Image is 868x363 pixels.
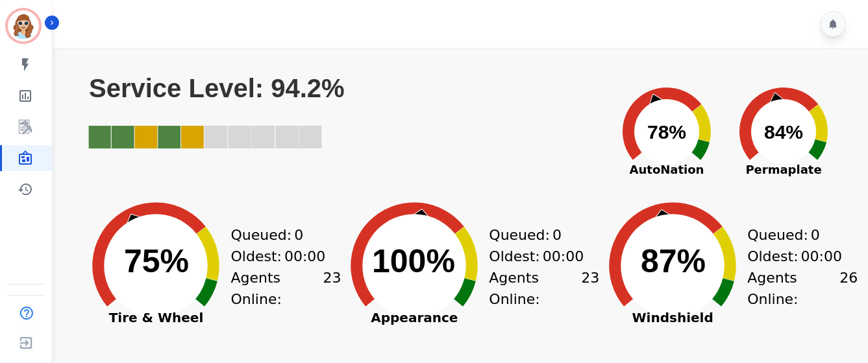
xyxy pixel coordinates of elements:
div: Oldest: [230,246,328,267]
div: Oldest: [489,246,586,267]
span: 00:00 [543,246,584,267]
text: 87% [641,243,706,279]
div: Agents Online: [489,267,599,310]
div: Queued: [489,224,586,246]
div: Oldest: [747,246,845,267]
text: 100% [372,243,455,279]
span: 0 [294,224,303,246]
span: Windshield [591,311,754,324]
span: 0 [552,224,562,246]
text: Service Level: 94.2% [89,74,345,102]
text: 78% [647,121,686,143]
span: 00:00 [284,246,325,267]
span: 26 [839,267,858,310]
div: Agents Online: [230,267,341,310]
span: 00:00 [801,246,842,267]
div: Agents Online: [747,267,858,310]
div: Queued: [230,224,328,246]
span: 23 [323,267,341,310]
span: Appearance [333,311,495,324]
div: Queued: [747,224,845,246]
span: 0 [811,224,820,246]
svg: Service Level: 94.2% [88,73,601,170]
text: 75% [124,243,189,279]
span: 23 [581,267,599,310]
img: Bordered avatar [8,10,39,41]
span: AutoNation [608,161,725,178]
text: 84% [764,121,803,143]
span: Permaplate [725,161,842,178]
span: Tire & Wheel [75,311,237,324]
